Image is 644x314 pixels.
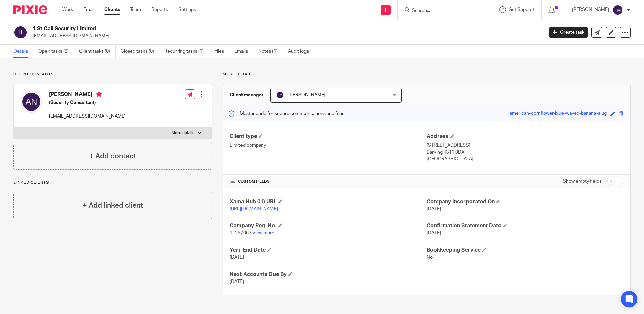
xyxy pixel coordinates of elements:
[230,142,426,149] p: Limited company
[563,178,602,185] label: Show empty fields
[228,110,344,117] p: Master code for secure communications and files
[121,45,159,58] a: Closed tasks (0)
[572,6,609,13] p: [PERSON_NAME]
[427,149,623,156] p: Barking, IG11 0DA
[427,255,433,260] span: No
[549,27,588,38] a: Create task
[411,8,472,14] input: Search
[89,151,136,161] h4: + Add contact
[288,45,314,58] a: Audit logs
[33,25,438,32] h2: 1 St Call Security Limited
[130,6,141,13] a: Team
[13,180,212,185] p: Linked clients
[230,222,426,229] h4: Company Reg. No.
[230,92,264,98] h3: Client manager
[230,231,251,235] span: 11257062
[49,91,126,99] h4: [PERSON_NAME]
[230,271,426,278] h4: Next Accounts Due By
[252,231,275,235] a: View more
[230,198,426,206] h4: Xama Hub 01) URL
[427,207,441,211] span: [DATE]
[62,6,73,13] a: Work
[510,110,607,118] div: american-cornflower-blue-waved-banana-slug
[427,133,623,140] h4: Address
[83,6,94,13] a: Email
[427,231,441,235] span: [DATE]
[230,179,426,184] h4: CUSTOM FIELDS
[612,5,623,15] img: svg%3E
[230,133,426,140] h4: Client type
[427,142,623,149] p: [STREET_ADDRESS]
[234,45,253,58] a: Emails
[164,45,209,58] a: Recurring tasks (1)
[49,99,126,106] h5: (Security Consultant)
[83,200,143,211] h4: + Add linked client
[38,45,74,58] a: Open tasks (2)
[230,247,426,254] h4: Year End Date
[427,222,623,229] h4: Confirmation Statement Date
[104,6,120,13] a: Clients
[223,72,631,77] p: More details
[13,45,33,58] a: Details
[172,130,194,136] p: More details
[509,7,535,12] span: Get Support
[427,198,623,206] h4: Company Incorporated On
[230,279,244,284] span: [DATE]
[21,91,42,113] img: svg%3E
[178,6,196,13] a: Settings
[79,45,116,58] a: Client tasks (0)
[276,91,284,99] img: svg%3E
[13,72,212,77] p: Client contacts
[427,156,623,162] p: [GEOGRAPHIC_DATA]
[13,25,28,39] img: svg%3E
[214,45,229,58] a: Files
[49,113,126,120] p: [EMAIL_ADDRESS][DOMAIN_NAME]
[427,247,623,254] h4: Bookkeeping Service
[96,91,102,98] i: Primary
[258,45,283,58] a: Notes (1)
[230,207,278,211] a: [URL][DOMAIN_NAME]
[288,93,325,97] span: [PERSON_NAME]
[33,33,539,39] p: [EMAIL_ADDRESS][DOMAIN_NAME]
[151,6,168,13] a: Reports
[230,255,244,260] span: [DATE]
[13,5,47,14] img: Pixie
